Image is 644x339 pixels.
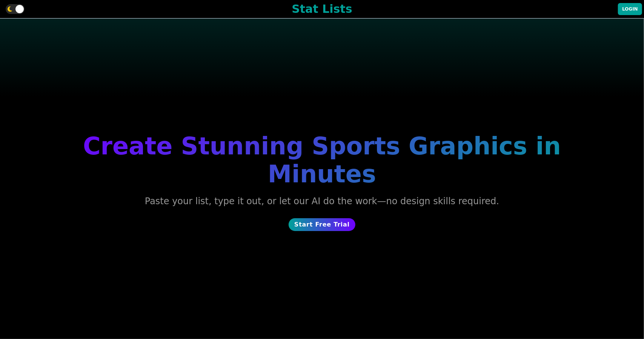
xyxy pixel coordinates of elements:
[65,132,580,188] h1: Create Stunning Sports Graphics in Minutes
[289,218,355,231] button: Start Free Trial
[618,3,642,15] button: Login
[65,191,580,211] h2: Paste your list, type it out, or let our AI do the work—no design skills required.
[292,2,352,16] h1: Stat Lists
[65,214,580,235] a: Start Free Trial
